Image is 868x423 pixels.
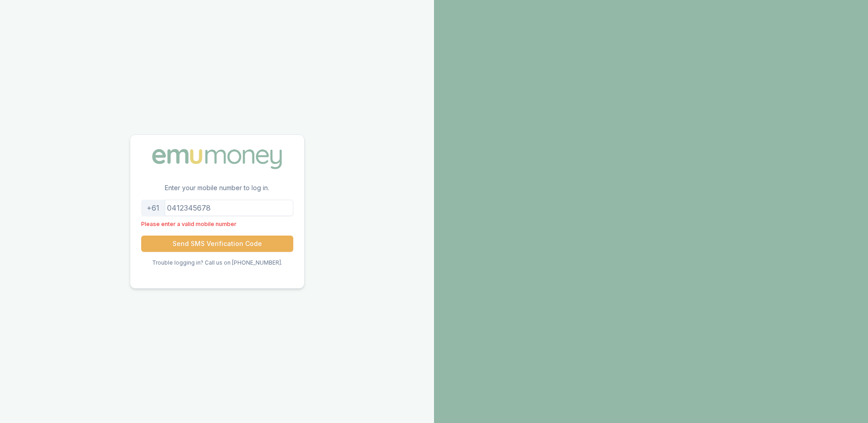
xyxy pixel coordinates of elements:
button: Send SMS Verification Code [141,236,293,252]
p: Enter your mobile number to log in. [130,183,304,200]
p: Please enter a valid mobile number [141,220,293,228]
input: 0412345678 [141,200,293,216]
p: Trouble logging in? Call us on [PHONE_NUMBER]. [152,259,282,266]
div: +61 [141,200,165,216]
img: Emu Money [149,146,285,172]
